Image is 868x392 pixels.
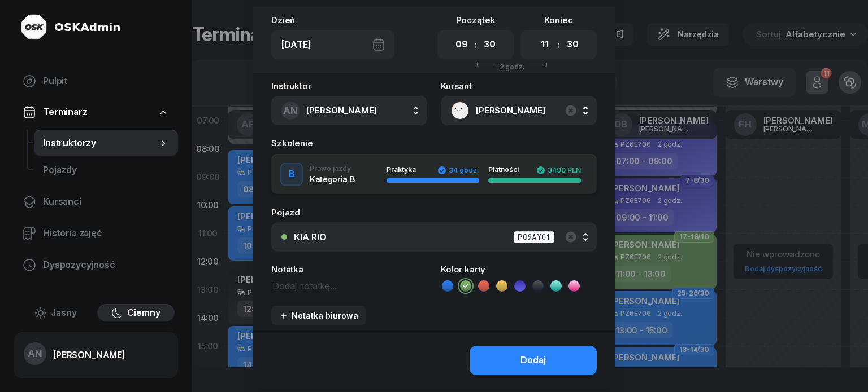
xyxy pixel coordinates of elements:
[437,166,479,175] div: 34 godz.
[43,195,169,209] span: Kursanci
[127,306,160,320] span: Ciemny
[14,252,178,279] a: Dyspozycyjność
[14,188,178,215] a: Kursanci
[14,68,178,95] a: Pulpit
[14,99,178,125] a: Terminarz
[43,136,158,151] span: Instruktorzy
[43,74,169,89] span: Pulpit
[14,220,178,247] a: Historia zajęć
[271,96,427,125] button: AN[PERSON_NAME]
[387,165,416,174] span: Praktyka
[28,349,42,359] span: AN
[34,130,178,157] a: Instruktorzy
[54,19,120,35] div: OSKAdmin
[475,38,477,51] div: :
[513,231,555,244] div: PO9AY01
[271,222,597,252] button: KIA RIOPO9AY01
[43,258,169,272] span: Dyspozycyjność
[97,304,175,322] button: Ciemny
[283,106,298,116] span: AN
[17,304,95,322] button: Jasny
[53,350,125,359] div: [PERSON_NAME]
[536,166,581,175] div: 3490 PLN
[294,232,327,241] div: KIA RIO
[51,306,77,320] span: Jasny
[306,105,377,116] span: [PERSON_NAME]
[279,311,358,320] div: Notatka biurowa
[488,166,526,175] div: Płatności
[558,38,560,51] div: :
[520,353,546,368] div: Dodaj
[43,163,169,178] span: Pojazdy
[20,14,47,41] img: logo-light@2x.png
[43,105,88,120] span: Terminarz
[470,346,597,375] button: Dodaj
[34,157,178,184] a: Pojazdy
[271,306,366,325] button: Notatka biurowa
[271,154,597,195] button: BPrawo jazdyKategoria BPraktyka34 godz.Płatności3490 PLN
[476,103,587,118] span: [PERSON_NAME]
[43,226,169,241] span: Historia zajęć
